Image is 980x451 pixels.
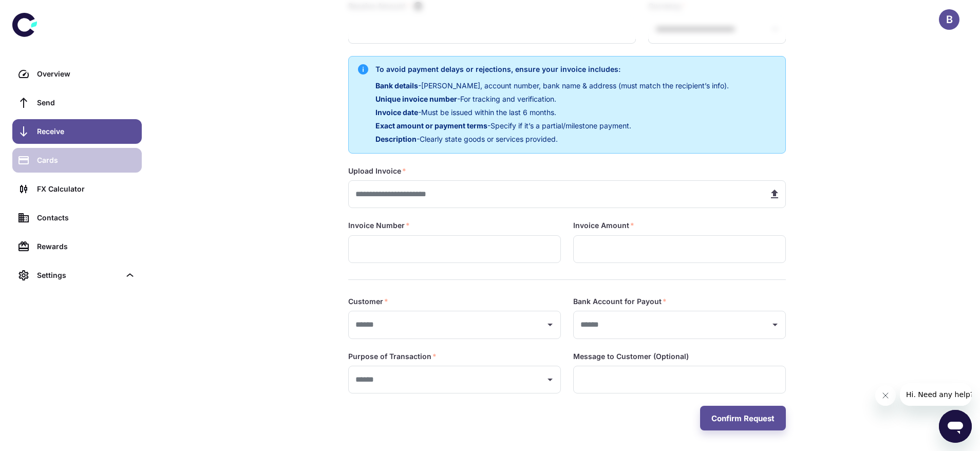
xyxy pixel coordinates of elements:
label: Upload Invoice [348,166,406,176]
div: Rewards [37,241,136,252]
div: Settings [37,270,120,281]
label: Invoice Amount [573,220,634,231]
label: Customer [348,296,388,307]
h6: To avoid payment delays or rejections, ensure your invoice includes: [375,64,729,75]
a: Overview [12,62,142,86]
button: Open [543,372,557,387]
label: Purpose of Transaction [348,351,437,362]
iframe: Close message [875,385,896,406]
p: - Must be issued within the last 6 months. [375,107,729,118]
span: Bank details [375,81,418,90]
div: Contacts [37,212,136,223]
a: Receive [12,119,142,144]
div: Settings [12,263,142,288]
button: Open [543,317,557,332]
div: Overview [37,68,136,80]
a: Cards [12,148,142,173]
a: Send [12,90,142,115]
span: Description [375,135,417,143]
p: - Specify if it’s a partial/milestone payment. [375,120,729,131]
div: Receive [37,126,136,137]
label: Invoice Number [348,220,410,231]
span: Hi. Need any help? [6,7,74,15]
p: - For tracking and verification. [375,93,729,105]
a: FX Calculator [12,177,142,201]
iframe: Message from company [900,383,972,406]
span: Unique invoice number [375,95,457,103]
label: Bank Account for Payout [573,296,667,307]
a: Contacts [12,205,142,230]
iframe: Button to launch messaging window [939,410,972,443]
span: Invoice date [375,108,418,117]
div: Send [37,97,136,108]
p: - Clearly state goods or services provided. [375,134,729,145]
div: FX Calculator [37,183,136,195]
button: B [939,9,959,30]
button: Confirm Request [700,406,786,430]
a: Rewards [12,234,142,259]
div: Cards [37,155,136,166]
p: - [PERSON_NAME], account number, bank name & address (must match the recipient’s info). [375,80,729,91]
label: Message to Customer (Optional) [573,351,689,362]
button: Open [768,317,782,332]
span: Exact amount or payment terms [375,121,487,130]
